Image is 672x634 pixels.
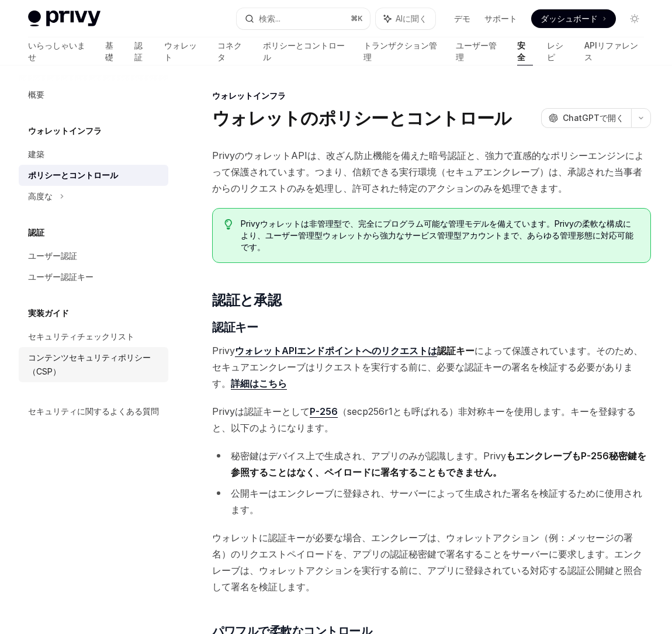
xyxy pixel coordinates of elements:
[351,14,358,23] font: ⌘
[456,37,503,65] a: ユーザー管理
[396,13,427,23] font: AIに聞く
[28,37,91,65] a: いらっしゃいませ
[28,406,159,416] font: セキュリティに関するよくある質問
[310,406,338,418] a: P-256
[235,345,437,357] a: ウォレットAPIエンドポイントへのリクエストは
[134,40,143,62] font: 認証
[212,345,235,356] font: Privy
[28,308,69,318] font: 実装ガイド
[212,150,644,194] font: PrivyのウォレットAPIは、改ざん防止機能を備えた暗号認証と、強力で直感的なポリシーエンジンによって保護されています。つまり、信頼できる実行環境（セキュアエンクレーブ）は、承認された当事者か...
[454,13,470,25] a: デモ
[28,11,101,27] img: ライトロゴ
[212,406,310,417] font: Privyは認証キーとして
[456,40,497,62] font: ユーザー管理
[28,251,77,261] font: ユーザー認証
[241,219,633,252] font: Privyウォレットは非管理型で、完全にプログラム可能な管理モデルを備えています。Privyの柔軟な構成により、ユーザー管理型ウォレットから強力なサービス管理型アカウントまで、あらゆる管理形態に...
[105,37,121,65] a: 基礎
[217,37,249,65] a: コネクタ
[19,144,168,165] a: 建築
[584,37,644,65] a: APIリファレンス
[363,37,442,65] a: トランザクション管理
[547,37,570,65] a: レシピ
[28,149,44,159] font: 建築
[212,292,281,309] font: 認証と承認
[19,165,168,186] a: ポリシーとコントロール
[625,9,644,28] button: ダークモードを切り替える
[19,245,168,266] a: ユーザー認証
[19,84,168,105] a: 概要
[164,40,197,62] font: ウォレット
[547,40,563,62] font: レシピ
[19,347,168,382] a: コンテンツセキュリティポリシー（CSP）
[484,13,517,23] font: サポート
[237,8,370,29] button: 検索...⌘K
[259,13,280,23] font: 検索...
[28,191,53,201] font: 高度な
[28,40,85,62] font: いらっしゃいませ
[28,272,93,282] font: ユーザー認証キー
[310,406,338,417] font: P-256
[28,331,134,341] font: セキュリティチェックリスト
[212,91,286,101] font: ウォレットインフラ
[231,487,642,515] font: 公開キーはエンクレーブに登録され、サーバーによって生成された署名を検証するために使用されます。
[363,40,437,62] font: トランザクション管理
[212,345,643,389] font: 。そのため、セキュアエンクレーブはリクエストを実行する前に、必要な認証キーの署名を検証する必要があります。
[19,326,168,347] a: セキュリティチェックリスト
[19,266,168,287] a: ユーザー認証キー
[437,345,474,356] font: 認証キー
[28,352,151,376] font: コンテンツセキュリティポリシー（CSP）
[212,532,642,593] font: ウォレットに認証キーが必要な場合、エンクレーブは、ウォレットアクション（例：メッセージの署名）のリクエストペイロードを、アプリの認証秘密鍵で署名することをサーバーに要求します。エンクレーブは、ウ...
[231,377,287,390] a: 詳細はこちら
[517,40,525,62] font: 安全
[231,377,287,389] font: 詳細はこちら
[584,40,638,62] font: APIリファレンス
[531,9,616,28] a: ダッシュボード
[454,13,470,23] font: デモ
[105,40,113,62] font: 基礎
[28,227,44,237] font: 認証
[134,37,150,65] a: 認証
[217,40,242,62] font: コネクタ
[484,13,517,25] a: サポート
[164,37,203,65] a: ウォレット
[28,89,44,99] font: 概要
[224,219,233,230] svg: ヒント
[263,37,349,65] a: ポリシーとコントロール
[212,320,258,334] font: 認証キー
[28,126,102,136] font: ウォレットインフラ
[28,170,118,180] font: ポリシーとコントロール
[541,108,631,128] button: ChatGPTで開く
[231,450,506,462] font: 秘密鍵はデバイス上で生成され、アプリのみが認識します。Privy
[376,8,435,29] button: AIに聞く
[517,37,533,65] a: 安全
[358,14,363,23] font: K
[19,401,168,422] a: セキュリティに関するよくある質問
[212,406,636,434] font: （secp256r1とも呼ばれる）非対称キーを使用します。キーを登録すると、以下のようになります。
[212,108,511,129] font: ウォレットのポリシーとコントロール
[474,345,587,356] font: によって保護されています
[563,113,624,123] font: ChatGPTで開く
[263,40,345,62] font: ポリシーとコントロール
[541,13,598,23] font: ダッシュボード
